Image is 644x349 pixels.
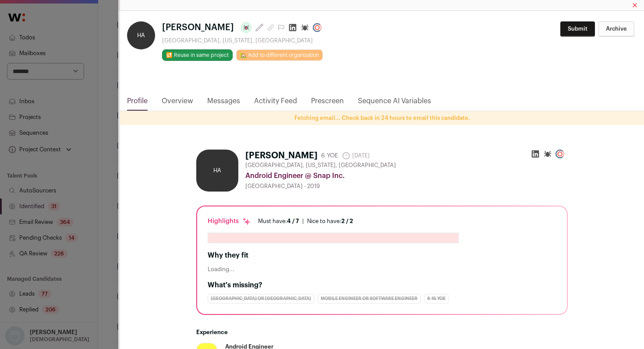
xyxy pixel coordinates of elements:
[208,280,556,290] h2: What's missing?
[342,151,370,160] span: [DATE]
[287,218,299,224] span: 4 / 7
[258,218,299,225] div: Must have:
[162,21,234,34] span: [PERSON_NAME]
[254,96,297,111] a: Activity Feed
[560,21,595,37] button: Submit
[208,217,251,226] div: Highlights
[208,250,556,261] h2: Why they fit
[162,96,193,111] a: Overview
[321,151,338,160] div: 6 YOE
[208,266,556,273] div: Loading...
[162,49,233,61] button: 🔂 Reuse in same project
[245,171,568,181] div: Android Engineer @ Snap Inc.
[358,96,431,111] a: Sequence AI Variables
[424,294,449,304] div: 8-16 YOE
[162,37,325,44] div: [GEOGRAPHIC_DATA], [US_STATE], [GEOGRAPHIC_DATA]
[208,294,314,304] div: [GEOGRAPHIC_DATA] or [GEOGRAPHIC_DATA]
[196,150,238,192] div: HA
[318,294,421,304] div: Mobile Engineer or Software Engineer
[341,218,353,224] span: 2 / 2
[245,183,568,190] div: [GEOGRAPHIC_DATA] - 2019
[245,162,396,169] span: [GEOGRAPHIC_DATA], [US_STATE], [GEOGRAPHIC_DATA]
[245,150,318,162] h1: [PERSON_NAME]
[127,96,148,111] a: Profile
[207,96,240,111] a: Messages
[120,115,644,122] p: Fetching email... Check back in 24 hours to email this candidate.
[258,218,353,225] ul: |
[236,49,323,61] a: 🏡 Add to different organization
[311,96,344,111] a: Prescreen
[127,21,155,49] div: HA
[307,218,353,225] div: Nice to have:
[598,21,634,37] button: Archive
[196,329,568,336] h2: Experience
